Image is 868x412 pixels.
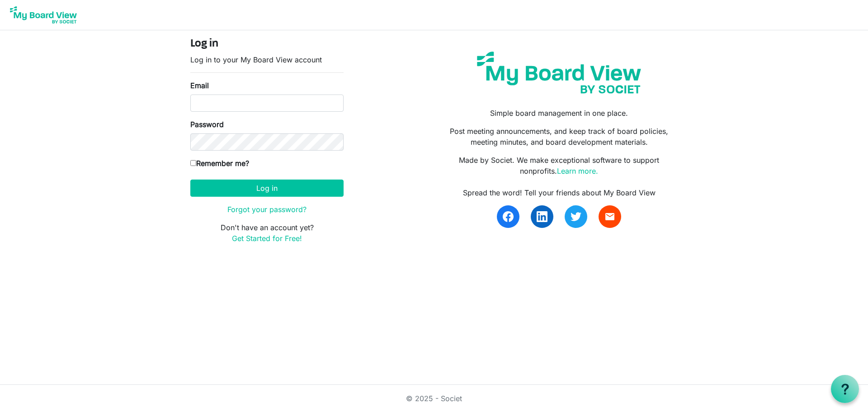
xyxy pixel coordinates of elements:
img: twitter.svg [571,211,581,222]
img: My Board View Logo [7,4,80,26]
a: email [599,205,621,228]
p: Post meeting announcements, and keep track of board policies, meeting minutes, and board developm... [441,126,678,147]
div: Spread the word! Tell your friends about My Board View [441,187,678,198]
img: facebook.svg [503,211,514,222]
a: Learn more. [557,166,598,175]
label: Remember me? [190,158,249,169]
a: © 2025 - Societ [406,394,462,403]
a: Get Started for Free! [232,234,302,243]
label: Email [190,80,209,91]
p: Log in to your My Board View account [190,54,344,65]
p: Don't have an account yet? [190,222,344,244]
button: Log in [190,180,344,197]
p: Simple board management in one place. [441,108,678,118]
label: Password [190,119,224,130]
a: Forgot your password? [227,205,307,214]
p: Made by Societ. We make exceptional software to support nonprofits. [441,155,678,176]
input: Remember me? [190,160,196,166]
span: email [604,211,615,222]
img: my-board-view-societ.svg [470,45,648,100]
img: linkedin.svg [537,211,547,222]
h4: Log in [190,38,344,51]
